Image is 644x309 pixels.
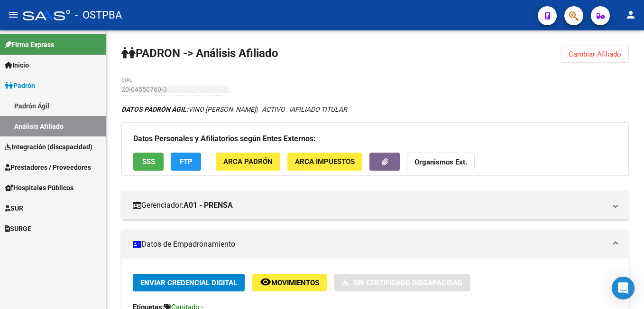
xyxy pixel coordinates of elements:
[5,203,23,213] span: SUR
[612,277,635,299] div: Open Intercom Messenger
[414,158,467,167] strong: Organismos Ext.
[121,106,256,113] span: VINO [PERSON_NAME]
[353,279,462,287] span: Sin Certificado Discapacidad
[5,60,29,70] span: Inicio
[133,239,606,250] mat-panel-title: Datos de Empadronamiento
[171,153,201,170] button: FTP
[140,279,237,287] span: Enviar Credencial Digital
[569,50,621,58] span: Cambiar Afiliado
[121,106,347,113] i: | ACTIVO |
[133,274,245,291] button: Enviar Credencial Digital
[260,276,271,288] mat-icon: remove_red_eye
[184,200,233,211] strong: A01 - PRENSA
[287,153,362,170] button: ARCA Impuestos
[295,158,355,166] span: ARCA Impuestos
[271,279,319,287] span: Movimientos
[5,183,74,193] span: Hospitales Públicos
[407,153,475,170] button: Organismos Ext.
[142,158,155,166] span: SSS
[334,274,470,291] button: Sin Certificado Discapacidad
[216,153,280,170] button: ARCA Padrón
[133,153,164,170] button: SSS
[5,142,92,152] span: Integración (discapacidad)
[561,46,629,63] button: Cambiar Afiliado
[625,9,636,20] mat-icon: person
[252,274,327,291] button: Movimientos
[121,191,629,220] mat-expansion-panel-header: Gerenciador:A01 - PRENSA
[180,158,193,166] span: FTP
[5,39,54,50] span: Firma Express
[121,230,629,259] mat-expansion-panel-header: Datos de Empadronamiento
[121,47,278,60] strong: PADRON -> Análisis Afiliado
[121,106,188,113] strong: DATOS PADRÓN ÁGIL:
[133,200,606,211] mat-panel-title: Gerenciador:
[223,158,273,166] span: ARCA Padrón
[5,80,35,91] span: Padrón
[5,162,91,173] span: Prestadores / Proveedores
[291,106,347,113] span: AFILIADO TITULAR
[8,9,19,20] mat-icon: menu
[5,223,31,234] span: SURGE
[133,132,617,145] h3: Datos Personales y Afiliatorios según Entes Externos:
[75,5,122,26] span: - OSTPBA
